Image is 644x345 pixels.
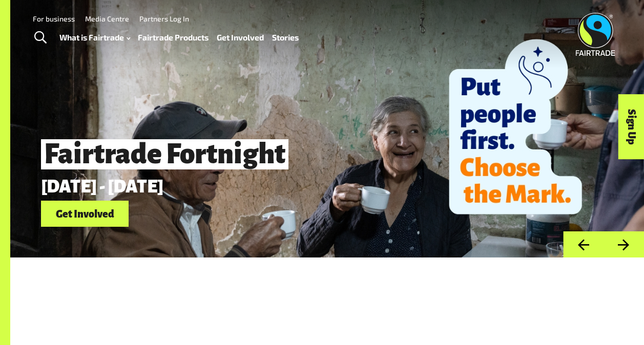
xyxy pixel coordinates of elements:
a: For business [33,14,75,23]
a: Partners Log In [139,14,189,23]
a: Media Centre [85,14,129,23]
button: Next [604,231,644,257]
img: Fairtrade Australia New Zealand logo [576,13,615,56]
button: Previous [563,231,604,257]
p: [DATE] - [DATE] [41,178,516,197]
a: Toggle Search [28,25,53,51]
a: What is Fairtrade [59,30,130,45]
a: Get Involved [217,30,264,45]
a: Fairtrade Products [138,30,209,45]
a: Stories [272,30,299,45]
a: Get Involved [41,201,129,227]
span: Fairtrade Fortnight [41,139,288,169]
